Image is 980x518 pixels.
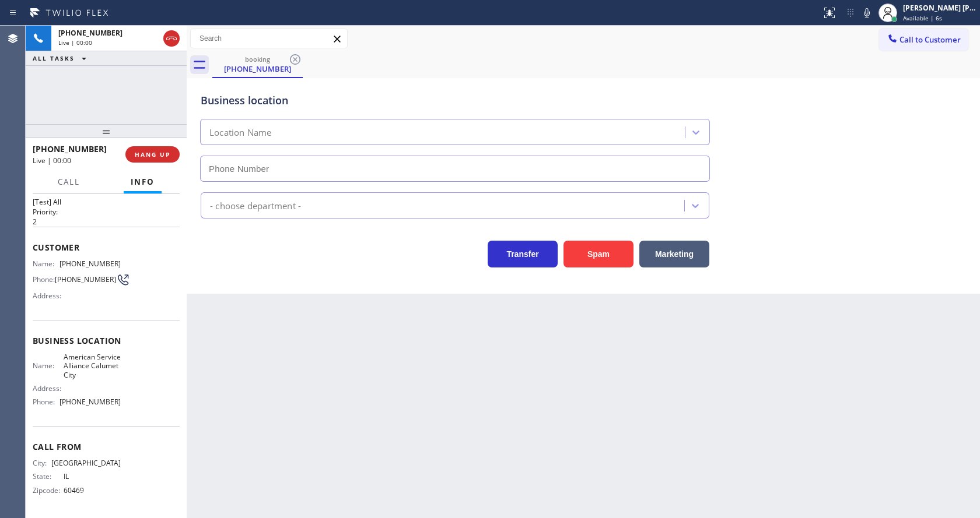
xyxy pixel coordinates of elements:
span: Address: [33,291,64,300]
span: IL [64,472,121,481]
span: Info [131,177,155,187]
span: Business location [33,335,180,346]
button: Transfer [488,241,558,267]
span: [GEOGRAPHIC_DATA] [51,459,121,467]
span: ALL TASKS [33,54,75,62]
span: Address: [33,384,64,393]
button: Mute [859,5,875,21]
span: Phone: [33,275,55,284]
div: Location Name [209,126,272,139]
span: Live | 00:00 [58,38,92,47]
input: Phone Number [200,156,710,182]
span: Call [58,177,80,187]
button: ALL TASKS [26,51,98,65]
span: [PHONE_NUMBER] [58,28,123,38]
span: Customer [33,242,180,253]
button: Marketing [639,241,709,267]
span: Call to Customer [900,34,961,45]
input: Search [191,29,347,48]
div: - choose department - [210,199,301,212]
button: Call to Customer [879,29,968,51]
p: 2 [33,217,180,227]
span: [PHONE_NUMBER] [55,275,116,284]
button: Spam [563,241,633,267]
button: Hang up [163,30,180,47]
span: Zipcode: [33,486,64,495]
span: HANG UP [135,150,170,158]
span: Phone: [33,397,60,406]
h2: Priority: [33,207,180,217]
button: Call [51,171,87,193]
div: [PHONE_NUMBER] [213,64,302,74]
span: Name: [33,361,64,370]
span: American Service Alliance Calumet City [64,353,121,379]
span: 60469 [64,486,121,495]
span: City: [33,459,51,467]
div: Business location [201,93,709,108]
span: [PHONE_NUMBER] [60,259,121,268]
span: [PHONE_NUMBER] [60,397,121,406]
div: booking [213,55,302,64]
span: Name: [33,259,60,268]
span: [PHONE_NUMBER] [33,143,107,154]
span: Available | 6s [903,14,942,22]
p: [Test] All [33,197,180,207]
span: Call From [33,441,180,452]
span: State: [33,472,64,481]
button: HANG UP [125,146,180,163]
span: Live | 00:00 [33,156,71,165]
div: (708) 704-8599 [213,52,302,77]
div: [PERSON_NAME] [PERSON_NAME] [903,3,977,13]
button: Info [124,171,162,193]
